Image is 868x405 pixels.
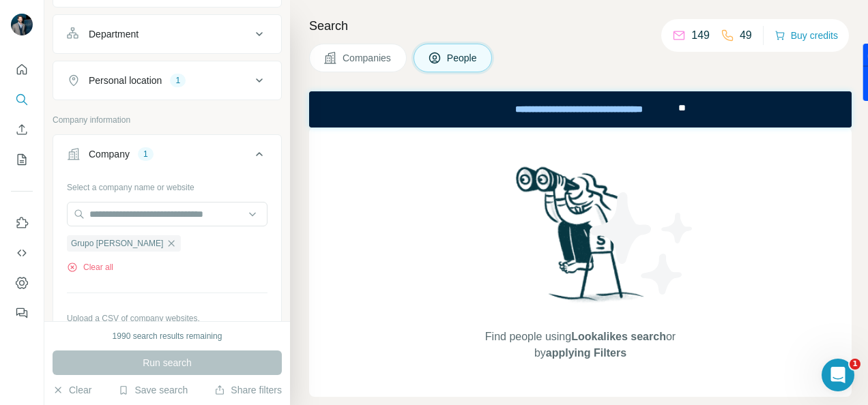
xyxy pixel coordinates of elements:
img: Surfe Illustration - Stars [581,182,704,305]
div: 1 [138,148,154,160]
button: Enrich CSV [11,117,33,142]
span: People [447,51,478,65]
button: Clear all [67,261,113,273]
button: Department [53,18,281,50]
button: Use Surfe on LinkedIn [11,211,33,235]
button: Search [11,87,33,112]
p: Company information [53,114,282,126]
span: applying Filters [546,347,626,359]
div: Department [89,27,139,41]
span: 1 [850,359,860,370]
img: Surfe Illustration - Woman searching with binoculars [510,163,652,315]
button: Buy credits [775,26,838,45]
button: Save search [118,383,188,397]
img: Avatar [11,14,33,35]
span: Grupo [PERSON_NAME] [71,237,163,250]
button: Feedback [11,301,33,325]
div: 1990 search results remaining [113,330,222,342]
button: Personal location1 [53,64,281,97]
iframe: Intercom live chat [822,359,854,391]
span: Find people using or by [471,329,689,361]
div: 1 [170,74,186,87]
button: Quick start [11,57,33,82]
div: Personal location [89,74,162,87]
div: Company [89,147,130,161]
span: Companies [343,51,392,65]
button: Company1 [53,138,281,176]
button: Use Surfe API [11,241,33,265]
div: Select a company name or website [67,176,267,194]
button: My lists [11,147,33,172]
button: Clear [53,383,91,397]
span: Lookalikes search [571,331,666,342]
button: Dashboard [11,271,33,295]
p: 149 [691,27,710,44]
iframe: Banner [309,91,852,127]
h4: Search [309,16,852,35]
p: 49 [740,27,752,44]
button: Share filters [214,383,282,397]
p: Upload a CSV of company websites. [67,312,267,325]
